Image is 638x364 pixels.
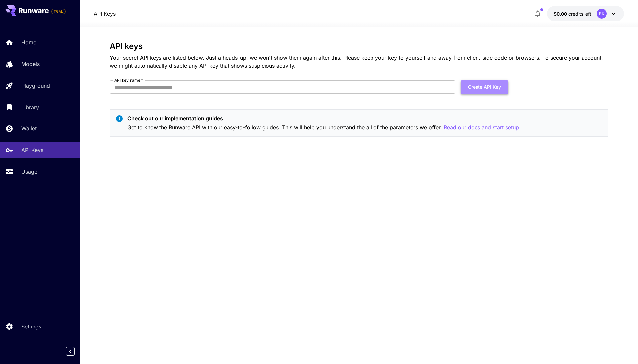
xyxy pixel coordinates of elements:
[21,38,36,46] p: Home
[71,345,80,357] div: Collapse sidebar
[554,10,591,17] div: $0.00
[66,347,75,356] button: Collapse sidebar
[110,54,608,70] p: Your secret API keys are listed below. Just a heads-up, we won't show them again after this. Plea...
[21,60,40,68] p: Models
[21,168,37,176] p: Usage
[21,124,37,132] p: Wallet
[127,123,519,132] p: Get to know the Runware API with our easy-to-follow guides. This will help you understand the all...
[461,80,508,94] button: Create API Key
[51,7,66,15] span: Add your payment card to enable full platform functionality.
[114,77,143,83] label: API key name
[94,10,116,18] a: API Keys
[21,103,39,111] p: Library
[110,42,608,51] h3: API keys
[21,323,41,330] p: Settings
[547,6,624,21] button: $0.00FK
[127,114,519,122] p: Check out our implementation guides
[21,82,50,90] p: Playground
[52,9,65,14] span: TRIAL
[21,146,43,154] p: API Keys
[444,123,519,132] button: Read our docs and start setup
[568,11,591,17] span: credits left
[94,10,116,18] nav: breadcrumb
[597,9,607,19] div: FK
[554,11,568,17] span: $0.00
